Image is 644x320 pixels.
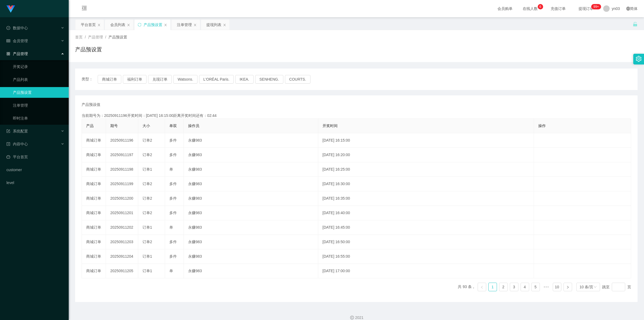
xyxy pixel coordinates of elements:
span: 订单1 [142,254,152,258]
span: 产品预设置 [108,35,127,39]
div: 10 条/页 [580,283,593,291]
i: 图标: close [223,23,226,27]
span: 产品管理 [6,52,28,56]
td: 商城订单 [82,264,106,278]
sup: 6 [538,4,543,9]
td: 20250911196 [106,133,138,148]
td: 永赚983 [184,220,318,235]
td: [DATE] 17:00:00 [318,264,534,278]
td: 商城订单 [82,206,106,220]
span: 多件 [169,196,177,200]
span: 订单1 [142,269,152,273]
a: 2 [499,283,507,291]
span: 单 [169,167,173,171]
span: 会员管理 [6,39,28,43]
td: 永赚983 [184,148,318,162]
i: 图标: close [97,23,101,27]
span: 首页 [75,35,83,39]
div: 注单管理 [177,20,192,30]
td: [DATE] 16:40:00 [318,206,534,220]
li: 共 93 条， [458,283,475,291]
i: 图标: left [480,286,484,289]
td: 永赚983 [184,249,318,264]
a: 10 [553,283,561,291]
span: / [105,35,106,39]
td: 20250911203 [106,235,138,249]
i: 图标: appstore-o [6,52,10,56]
td: 永赚983 [184,133,318,148]
span: 多件 [169,153,177,157]
button: 商城订单 [98,75,121,84]
span: 产品 [86,124,94,128]
span: ••• [542,283,551,291]
span: 大小 [142,124,150,128]
li: 下一页 [563,283,572,291]
p: 6 [539,4,541,9]
span: 数据中心 [6,26,28,30]
a: level [6,177,64,188]
td: 永赚983 [184,235,318,249]
li: 5 [531,283,540,291]
span: 期号 [110,124,118,128]
span: 操作 [538,124,546,128]
span: 单 [169,225,173,229]
li: 10 [553,283,561,291]
button: L'ORÉAL Paris. [199,75,234,84]
img: logo.9652507e.png [6,5,15,13]
a: 开奖记录 [13,61,64,72]
span: 多件 [169,254,177,258]
span: 类型： [82,75,98,84]
a: 4 [521,283,529,291]
td: [DATE] 16:50:00 [318,235,534,249]
a: customer [6,164,64,175]
a: 产品列表 [13,74,64,85]
i: 图标: setting [636,56,642,62]
i: 图标: sync [138,23,141,27]
span: 操作员 [188,124,199,128]
li: 上一页 [478,283,486,291]
a: 注单管理 [13,100,64,111]
i: 图标: global [626,7,630,10]
i: 图标: unlock [633,22,638,27]
a: 3 [510,283,518,291]
div: 当前期号为：20250911196开奖时间：[DATE] 16:15:00距离开奖时间还有：02:44 [82,113,631,118]
td: 商城订单 [82,249,106,264]
li: 向后 5 页 [542,283,551,291]
sup: 283 [591,4,601,9]
td: 20250911202 [106,220,138,235]
i: 图标: menu-fold [75,0,93,17]
i: 图标: close [193,23,197,27]
span: 多件 [169,240,177,244]
span: 多件 [169,211,177,215]
span: 订单2 [142,240,152,244]
i: 图标: down [594,285,597,289]
td: 商城订单 [82,177,106,191]
span: 单双 [169,124,177,128]
td: 永赚983 [184,177,318,191]
span: 订单2 [142,196,152,200]
span: / [85,35,86,39]
td: [DATE] 16:35:00 [318,191,534,206]
td: 20250911197 [106,148,138,162]
div: 平台首页 [81,20,96,30]
td: 商城订单 [82,162,106,177]
td: [DATE] 16:20:00 [318,148,534,162]
td: 商城订单 [82,133,106,148]
a: 1 [489,283,497,291]
li: 2 [499,283,508,291]
li: 3 [510,283,518,291]
td: [DATE] 16:30:00 [318,177,534,191]
span: 单 [169,269,173,273]
span: 订单2 [142,153,152,157]
button: Watsons. [173,75,197,84]
td: 永赚983 [184,264,318,278]
td: 20250911200 [106,191,138,206]
div: 会员列表 [110,20,125,30]
span: 在线人数 [520,7,540,10]
td: [DATE] 16:25:00 [318,162,534,177]
span: 订单1 [142,225,152,229]
i: 图标: copyright [350,316,354,319]
span: 订单1 [142,167,152,171]
button: COURTS. [285,75,310,84]
i: 图标: form [6,129,10,133]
